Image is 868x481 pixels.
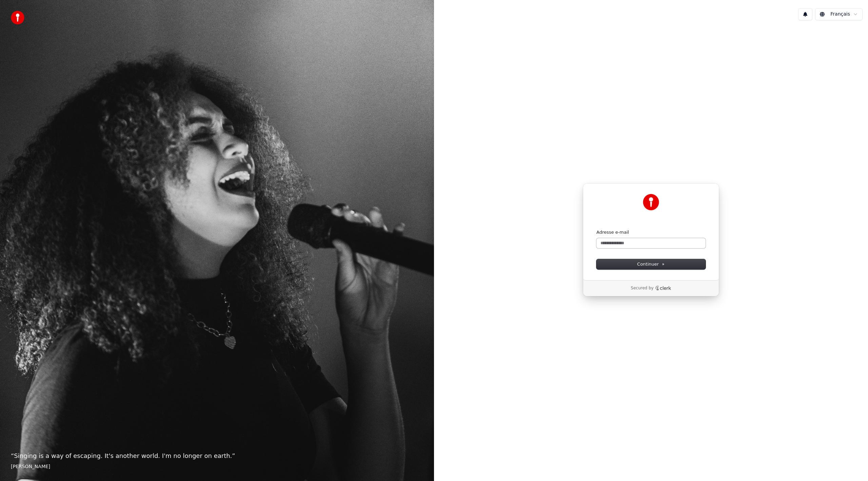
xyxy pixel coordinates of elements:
button: Continuer [596,259,706,269]
p: “ Singing is a way of escaping. It's another world. I'm no longer on earth. ” [11,451,423,461]
p: Secured by [631,286,653,291]
span: Continuer [637,261,665,267]
label: Adresse e-mail [596,229,629,235]
footer: [PERSON_NAME] [11,463,423,470]
img: youka [11,11,24,24]
img: Youka [643,194,659,210]
a: Clerk logo [655,286,671,290]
